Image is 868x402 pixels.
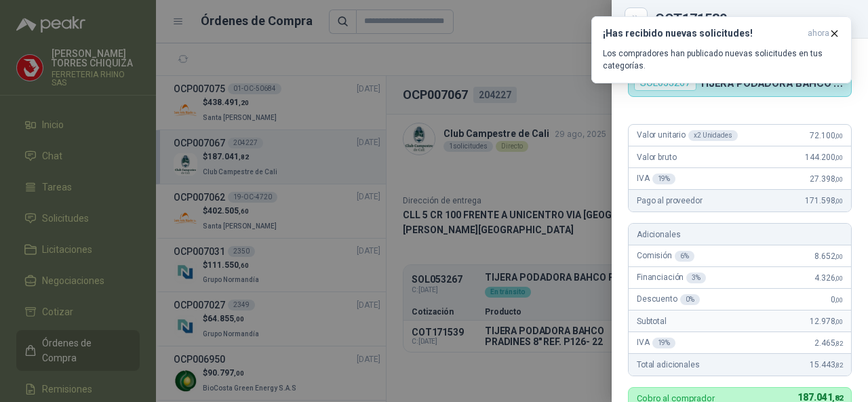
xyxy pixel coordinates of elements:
span: Financiación [637,273,706,283]
span: 2.465 [814,338,843,348]
div: 19 % [652,174,676,184]
span: 72.100 [810,131,843,140]
span: ahora [808,28,829,39]
span: ,00 [835,154,843,161]
span: Valor unitario [637,130,738,141]
div: x 2 Unidades [688,130,738,141]
button: ¡Has recibido nuevas solicitudes!ahora Los compradores han publicado nuevas solicitudes en tus ca... [591,16,852,83]
span: ,00 [835,253,843,260]
span: ,00 [835,275,843,282]
span: Comisión [637,251,694,262]
button: Close [628,11,644,27]
span: 15.443 [810,360,843,369]
span: IVA [637,338,675,348]
div: 3 % [686,273,706,283]
div: Adicionales [629,224,851,245]
div: 6 % [675,251,694,262]
span: ,82 [835,340,843,347]
span: ,00 [835,176,843,183]
span: 27.398 [810,174,843,184]
span: 0 [831,295,843,304]
div: Total adicionales [629,354,851,376]
span: ,00 [835,296,843,304]
span: Valor bruto [637,153,676,162]
span: Pago al proveedor [637,196,703,205]
span: Descuento [637,294,700,305]
span: ,00 [835,132,843,140]
span: ,00 [835,197,843,205]
span: 4.326 [814,273,843,283]
span: 8.652 [814,252,843,261]
p: Los compradores han publicado nuevas solicitudes en tus categorías. [603,47,840,72]
span: ,00 [835,318,843,325]
span: ,82 [835,361,843,369]
div: COT171539 [655,12,852,26]
div: 19 % [652,338,676,348]
span: 12.978 [810,317,843,326]
div: 0 % [680,294,700,305]
span: 144.200 [805,153,843,162]
span: 171.598 [805,196,843,205]
span: Subtotal [637,317,667,326]
span: IVA [637,174,675,184]
h3: ¡Has recibido nuevas solicitudes! [603,28,802,39]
